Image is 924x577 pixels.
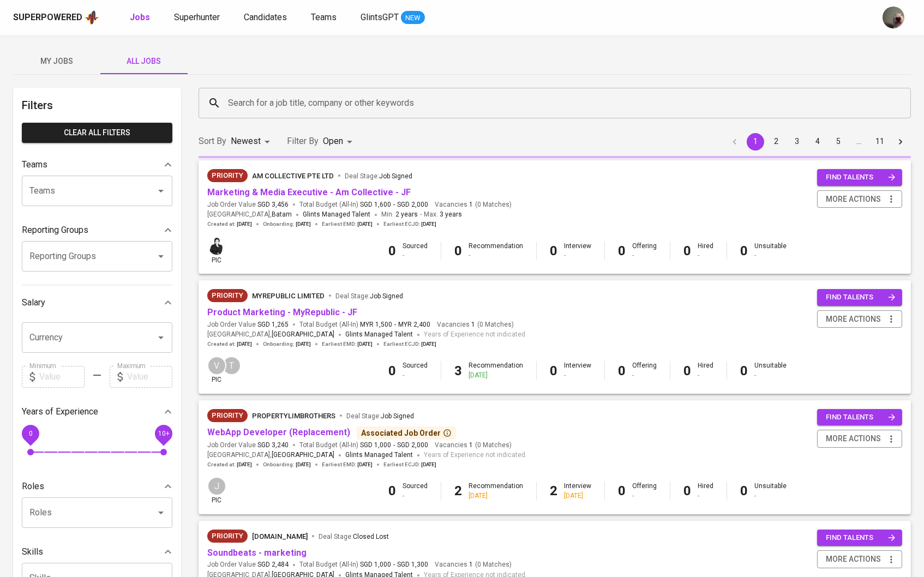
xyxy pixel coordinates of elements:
span: Job Order Value [207,200,289,209]
div: Skills [22,541,172,563]
div: - [632,491,657,501]
div: - [698,251,713,260]
b: 0 [740,363,748,378]
span: Created at : [207,340,252,348]
div: [DATE] [469,491,523,501]
span: Job Order Value [207,560,289,569]
p: Filter By [287,135,319,148]
div: [DATE] [564,491,591,501]
div: - [564,371,591,380]
span: Created at : [207,461,252,468]
b: 0 [454,243,462,259]
div: Years of Experience [22,401,172,423]
button: find talents [817,409,902,426]
span: [DATE] [296,220,311,228]
img: aji.muda@glints.com [883,7,904,28]
span: [DATE] [237,340,252,348]
span: SGD 1,300 [397,560,428,569]
span: Glints Managed Talent [303,211,370,218]
b: 3 [454,363,462,378]
span: [DATE] [296,340,311,348]
span: Vacancies ( 0 Matches ) [435,200,512,209]
span: find talents [826,411,896,424]
span: Job Signed [381,412,414,420]
button: Go to page 2 [767,133,785,151]
span: [DATE] [357,461,373,468]
span: Total Budget (All-In) [299,320,430,329]
div: New Job received from Demand Team [207,289,248,302]
p: Reporting Groups [22,224,88,237]
span: [DATE] [421,220,436,228]
b: Jobs [130,12,150,22]
div: Offering [632,361,657,380]
span: Min. [381,211,418,218]
button: Go to page 11 [871,133,889,151]
span: Earliest ECJD : [383,461,436,468]
div: T [222,356,241,375]
div: Newest [231,131,274,152]
span: SGD 2,000 [397,200,428,209]
span: Deal Stage : [345,172,412,180]
nav: pagination navigation [724,133,911,151]
button: Go to next page [892,133,909,151]
span: 10+ [158,429,169,437]
a: Product Marketing - MyRepublic - JF [207,307,357,317]
span: find talents [826,532,896,544]
span: Deal Stage : [335,292,403,300]
span: Job Signed [370,292,403,300]
span: Job Signed [379,172,412,180]
p: Roles [22,480,44,493]
div: - [403,491,428,501]
span: 0 [28,429,32,437]
button: Clear All filters [22,123,172,143]
span: 1 [467,560,473,569]
span: [GEOGRAPHIC_DATA] [272,450,334,461]
span: MYR 1,500 [360,320,392,329]
div: pic [207,237,226,265]
img: medwi@glints.com [208,238,225,255]
input: Value [127,366,172,388]
p: Sort By [199,135,226,148]
span: Clear All filters [31,126,164,140]
div: … [850,136,868,147]
div: - [403,251,428,260]
div: Roles [22,476,172,497]
span: Batam [272,209,292,220]
span: PropertyLimBrothers [252,412,335,420]
div: Teams [22,154,172,176]
span: NEW [401,13,425,23]
div: Hired [698,482,713,500]
span: GlintsGPT [361,12,399,22]
span: Years of Experience not indicated. [424,329,527,340]
span: [DATE] [421,461,436,468]
a: Superhunter [174,11,222,25]
span: Total Budget (All-In) [299,441,428,450]
div: - [754,251,787,260]
span: Job Order Value [207,441,289,450]
div: Hired [698,361,713,380]
b: 0 [618,243,626,259]
div: pic [207,477,226,505]
div: - [632,251,657,260]
a: WebApp Developer (Replacement) [207,427,350,437]
b: 2 [454,483,462,498]
span: Closed Lost [353,533,389,540]
h6: Filters [22,97,172,114]
button: Open [153,330,169,345]
button: more actions [817,310,902,328]
div: - [698,491,713,501]
span: [GEOGRAPHIC_DATA] [272,329,334,340]
span: [GEOGRAPHIC_DATA] , [207,450,334,461]
input: Value [39,366,85,388]
div: - [469,251,523,260]
p: Skills [22,545,43,558]
div: - [754,491,787,501]
span: more actions [826,193,881,206]
span: - [393,441,395,450]
a: Candidates [244,11,289,25]
span: Vacancies ( 0 Matches ) [435,441,512,450]
b: 0 [683,483,691,498]
button: Open [153,249,169,264]
span: Deal Stage : [346,412,414,420]
div: Sourced [403,361,428,380]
